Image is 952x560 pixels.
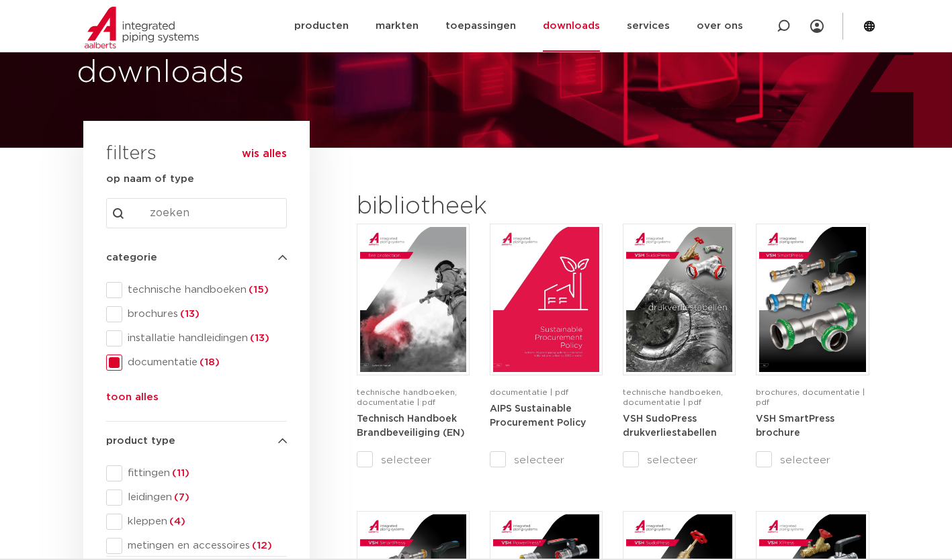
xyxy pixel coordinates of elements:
span: (7) [172,492,189,502]
span: (18) [198,357,220,367]
h4: product type [106,433,287,449]
label: selecteer [490,452,603,468]
img: VSH-SudoPress_A4PLT_5007706_2024-2.0_NL-pdf.jpg [626,227,732,372]
div: kleppen(4) [106,514,287,530]
div: my IPS [810,11,824,41]
span: metingen en accessoires [122,539,287,553]
span: (15) [247,285,269,295]
a: Technisch Handboek Brandbeveiliging (EN) [357,414,465,438]
span: documentatie [122,356,287,369]
a: VSH SmartPress brochure [756,414,834,438]
div: documentatie(18) [106,355,287,371]
h2: bibliotheek [357,191,596,223]
a: VSH SudoPress drukverliestabellen [623,414,717,438]
div: installatie handleidingen(13) [106,330,287,346]
div: leidingen(7) [106,489,287,506]
strong: Technisch Handboek Brandbeveiliging (EN) [357,414,465,438]
h1: downloads [77,52,470,95]
strong: VSH SudoPress drukverliestabellen [623,414,717,438]
button: toon alles [106,389,159,411]
span: (13) [178,309,200,319]
div: fittingen(11) [106,465,287,481]
span: leidingen [122,491,287,504]
button: wis alles [242,147,287,160]
span: technische handboeken [122,283,287,297]
div: technische handboeken(15) [106,282,287,298]
a: AIPS Sustainable Procurement Policy [490,404,586,428]
img: FireProtection_A4TM_5007915_2025_2.0_EN-pdf.jpg [360,227,466,372]
span: brochures, documentatie | pdf [756,388,865,406]
h3: filters [106,138,157,171]
div: metingen en accessoires(12) [106,538,287,554]
span: fittingen [122,467,287,480]
span: kleppen [122,515,287,528]
span: (12) [250,541,272,551]
strong: VSH SmartPress brochure [756,414,834,438]
img: VSH-SmartPress_A4Brochure-5008016-2023_2.0_NL-pdf.jpg [759,227,865,372]
div: brochures(13) [106,306,287,322]
span: technische handboeken, documentatie | pdf [357,388,457,406]
span: installatie handleidingen [122,332,287,345]
span: (13) [248,333,269,343]
img: Aips_A4Sustainable-Procurement-Policy_5011446_EN-pdf.jpg [493,227,599,372]
label: selecteer [623,452,736,468]
strong: op naam of type [106,174,194,184]
span: technische handboeken, documentatie | pdf [623,388,723,406]
label: selecteer [357,452,470,468]
span: (11) [170,468,189,478]
span: brochures [122,308,287,321]
label: selecteer [756,452,869,468]
span: documentatie | pdf [490,388,568,396]
span: (4) [167,516,185,526]
h4: categorie [106,250,287,266]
